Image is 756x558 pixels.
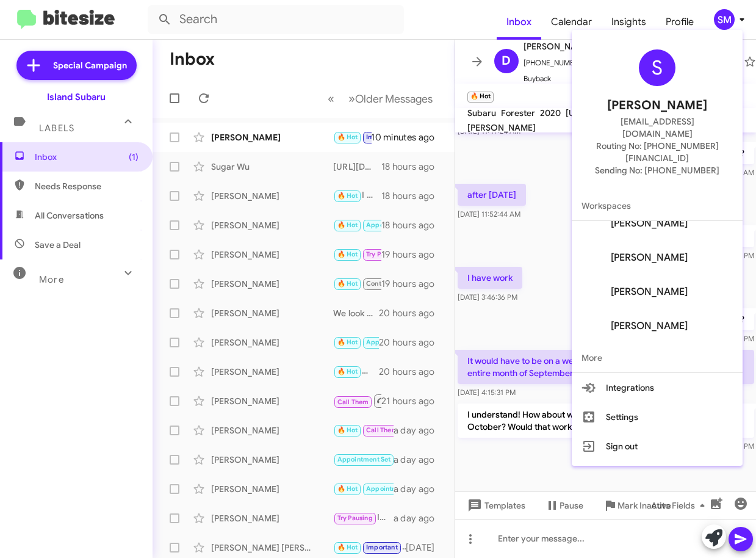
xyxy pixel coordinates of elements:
span: Routing No: [PHONE_NUMBER][FINANCIAL_ID] [586,140,728,164]
span: [PERSON_NAME] [611,320,688,332]
span: More [572,343,743,372]
span: [EMAIL_ADDRESS][DOMAIN_NAME] [586,115,728,140]
div: S [639,49,675,86]
span: Sending No: [PHONE_NUMBER] [595,164,719,176]
button: Sign out [572,432,743,461]
span: [PERSON_NAME] [611,286,688,298]
span: Workspaces [572,191,743,220]
button: Settings [572,402,743,432]
span: [PERSON_NAME] [611,217,688,230]
button: Integrations [572,373,743,402]
span: [PERSON_NAME] [607,96,707,115]
span: [PERSON_NAME] [611,252,688,264]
